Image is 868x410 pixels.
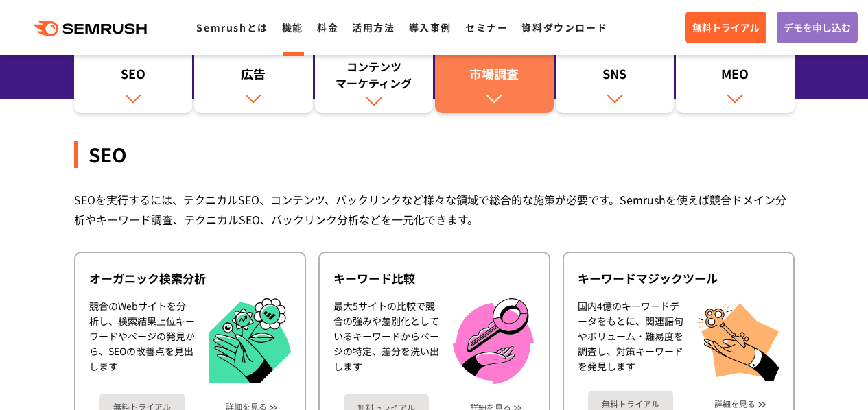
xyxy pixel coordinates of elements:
img: キーワードマジックツール [697,298,779,381]
div: SEOを実行するには、テクニカルSEO、コンテンツ、バックリンクなど様々な領域で総合的な施策が必要です。Semrushを使えば競合ドメイン分析やキーワード調査、テクニカルSEO、バックリンク分析... [74,190,795,230]
a: SNS [556,45,675,113]
a: コンテンツマーケティング [315,45,434,113]
a: MEO [676,45,795,113]
a: デモを申し込む [777,12,858,43]
div: SNS [563,65,668,88]
div: キーワード比較 [333,270,535,287]
div: 市場調査 [442,65,547,88]
a: 広告 [194,45,313,113]
div: コンテンツ マーケティング [322,58,427,91]
a: 市場調査 [435,45,554,113]
a: 資料ダウンロード [521,21,607,34]
div: 国内4億のキーワードデータをもとに、関連語句やボリューム・難易度を調査し、対策キーワードを発見します [578,298,683,381]
a: 詳細を見る [714,399,755,409]
a: セミナー [465,21,508,34]
div: SEO [74,141,795,168]
div: オーガニック検索分析 [89,270,291,287]
img: キーワード比較 [453,298,534,384]
div: 最大5サイトの比較で競合の強みや差別化としているキーワードからページの特定、差分を洗い出します [333,298,439,384]
div: MEO [683,65,788,88]
a: 活用方法 [352,21,395,34]
span: 無料トライアル [692,20,760,35]
a: 料金 [317,21,338,34]
div: 広告 [201,65,306,88]
a: 導入事例 [409,21,451,34]
a: 無料トライアル [685,12,766,43]
span: デモを申し込む [784,20,851,35]
div: 競合のWebサイトを分析し、検索結果上位キーワードやページの発見から、SEOの改善点を見出します [89,298,195,384]
div: SEO [81,65,186,88]
a: SEO [74,45,193,113]
a: Semrushとは [196,21,268,34]
img: オーガニック検索分析 [209,298,291,384]
div: キーワードマジックツール [578,270,779,287]
a: 機能 [282,21,303,34]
